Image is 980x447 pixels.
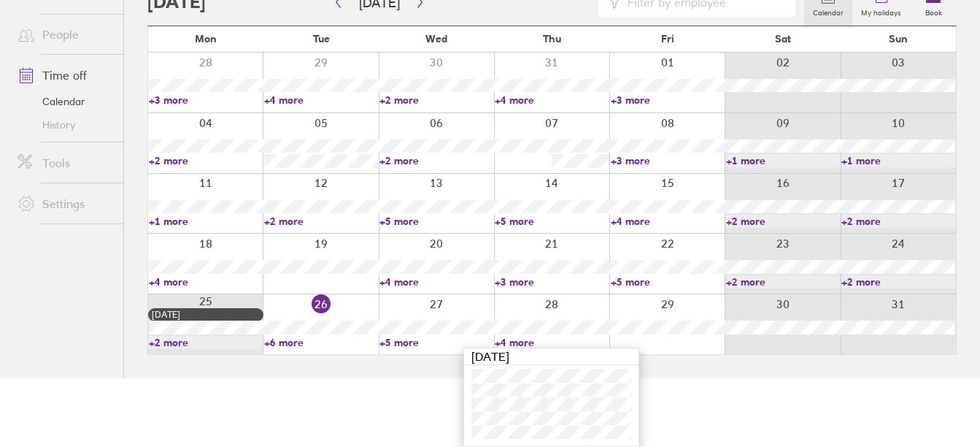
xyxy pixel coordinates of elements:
a: +3 more [495,275,609,289]
a: +4 more [611,215,725,228]
a: +4 more [264,93,378,107]
a: +6 more [264,336,378,349]
a: +2 more [841,215,955,228]
span: Fri [661,33,674,45]
label: Book [917,4,951,18]
a: +3 more [611,93,725,107]
a: +5 more [379,336,493,349]
label: Calendar [804,4,852,18]
span: Sat [775,33,791,45]
a: +2 more [149,336,263,349]
span: Sun [889,33,908,45]
a: People [6,20,123,49]
a: +5 more [379,215,493,228]
a: +2 more [379,154,493,167]
a: +2 more [379,93,493,107]
a: +2 more [841,275,955,289]
a: +1 more [841,154,955,167]
a: +1 more [726,154,840,167]
a: +4 more [149,275,263,289]
a: +4 more [495,336,609,349]
a: +2 more [726,275,840,289]
span: Thu [543,33,561,45]
span: Tue [313,33,330,45]
a: +1 more [149,215,263,228]
a: +2 more [726,215,840,228]
a: +3 more [611,154,725,167]
a: +2 more [264,215,378,228]
label: My holidays [852,4,910,18]
a: Calendar [6,90,123,113]
a: Time off [6,61,123,90]
a: Tools [6,148,123,177]
a: +5 more [495,215,609,228]
a: +4 more [495,93,609,107]
span: Mon [195,33,217,45]
span: Wed [425,33,447,45]
a: +5 more [611,275,725,289]
div: [DATE] [464,348,638,365]
a: Settings [6,189,123,218]
a: +3 more [149,93,263,107]
a: +2 more [149,154,263,167]
div: [DATE] [152,310,260,320]
a: History [6,113,123,137]
a: +4 more [379,275,493,289]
